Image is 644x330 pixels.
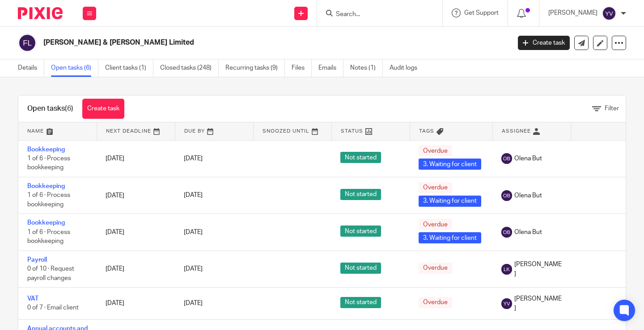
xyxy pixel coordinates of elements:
span: 3. Waiting for client [419,159,481,170]
img: svg%3E [18,33,37,52]
a: Details [18,59,44,77]
img: svg%3E [501,264,512,275]
td: [DATE] [97,214,175,251]
span: 0 of 10 · Request payroll changes [27,266,74,281]
span: Olena But [514,191,542,200]
td: [DATE] [97,140,175,177]
span: [DATE] [184,301,203,307]
img: svg%3E [501,153,512,164]
span: 1 of 6 · Process bookkeeping [27,192,70,208]
img: svg%3E [501,298,512,309]
span: Filter [605,105,619,112]
a: Open tasks (6) [51,59,98,77]
span: Overdue [419,182,452,193]
a: Closed tasks (248) [160,59,219,77]
span: Status [341,129,363,134]
span: Snoozed Until [263,129,309,134]
td: [DATE] [97,251,175,287]
span: 3. Waiting for client [419,232,481,243]
a: Create task [518,36,570,50]
span: 1 of 6 · Process bookkeeping [27,155,70,171]
h2: [PERSON_NAME] & [PERSON_NAME] Limited [43,38,412,47]
span: Overdue [419,263,452,274]
span: Olena But [514,154,542,163]
a: Bookkeeping [27,183,65,189]
h1: Open tasks [27,104,73,113]
span: [DATE] [184,266,203,272]
a: Notes (1) [350,59,383,77]
a: Client tasks (1) [105,59,153,77]
a: Bookkeeping [27,146,65,153]
a: Recurring tasks (9) [225,59,285,77]
span: 1 of 6 · Process bookkeeping [27,229,70,245]
img: svg%3E [602,6,616,21]
span: 3. Waiting for client [419,196,481,207]
img: Pixie [18,7,63,19]
span: Not started [340,152,381,163]
span: Not started [340,226,381,237]
span: [DATE] [184,229,203,235]
a: VAT [27,296,38,302]
a: Audit logs [390,59,424,77]
td: [DATE] [97,288,175,319]
span: (6) [65,105,73,112]
a: Files [292,59,312,77]
span: Not started [340,297,381,308]
span: [DATE] [184,155,203,162]
img: svg%3E [501,227,512,238]
span: Not started [340,189,381,200]
span: Overdue [419,145,452,156]
span: Get Support [464,10,499,16]
a: Create task [82,99,124,119]
span: [PERSON_NAME] [514,294,562,313]
a: Bookkeeping [27,220,65,226]
input: Search [335,11,415,19]
a: Emails [318,59,343,77]
span: Tags [419,129,434,134]
span: Not started [340,263,381,274]
span: 0 of 7 · Email client [27,305,79,311]
span: Olena But [514,228,542,237]
span: [PERSON_NAME] [514,260,562,278]
p: [PERSON_NAME] [548,8,597,17]
td: [DATE] [97,177,175,213]
span: Overdue [419,297,452,308]
img: svg%3E [501,190,512,201]
span: Overdue [419,219,452,230]
span: [DATE] [184,192,203,199]
a: Payroll [27,257,47,263]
